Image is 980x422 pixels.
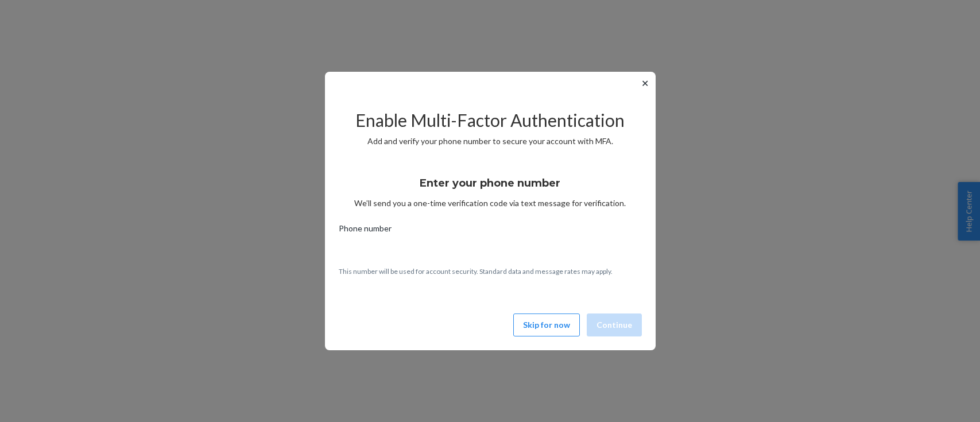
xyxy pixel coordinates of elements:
[339,223,392,239] span: Phone number
[339,266,642,276] p: This number will be used for account security. Standard data and message rates may apply.
[587,313,642,336] button: Continue
[420,176,560,191] h3: Enter your phone number
[513,313,580,336] button: Skip for now
[339,135,642,147] p: Add and verify your phone number to secure your account with MFA.
[339,111,642,130] h2: Enable Multi-Factor Authentication
[639,76,651,90] button: ✕
[339,167,642,209] div: We’ll send you a one-time verification code via text message for verification.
